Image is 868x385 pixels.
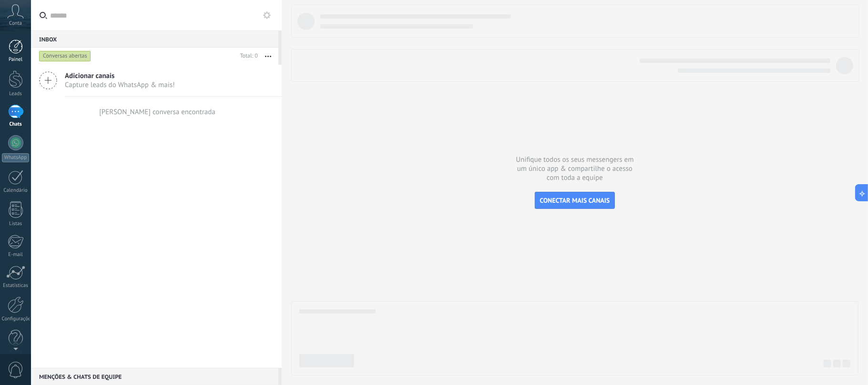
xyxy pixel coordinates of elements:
[2,57,30,63] div: Painel
[31,368,278,385] div: Menções & Chats de equipe
[2,283,30,289] div: Estatísticas
[65,71,175,80] span: Adicionar canais
[535,192,615,209] button: CONECTAR MAIS CANAIS
[31,30,278,48] div: Inbox
[236,51,258,61] div: Total: 0
[2,121,30,128] div: Chats
[65,80,175,89] span: Capture leads do WhatsApp & mais!
[99,108,215,117] div: [PERSON_NAME] conversa encontrada
[39,50,91,62] div: Conversas abertas
[2,252,30,258] div: E-mail
[2,91,30,97] div: Leads
[2,221,30,227] div: Listas
[2,153,29,162] div: WhatsApp
[540,196,610,205] span: CONECTAR MAIS CANAIS
[9,20,22,27] span: Conta
[2,316,30,322] div: Configurações
[2,188,30,194] div: Calendário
